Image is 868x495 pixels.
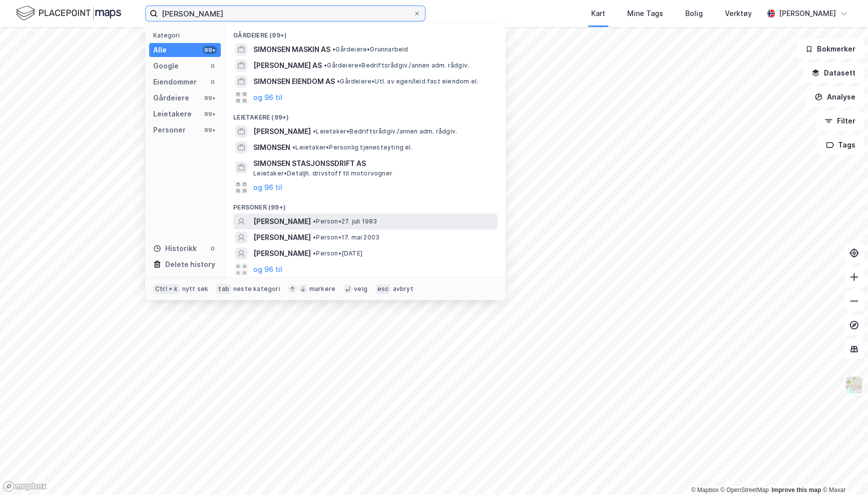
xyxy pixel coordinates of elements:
div: 0 [209,78,217,86]
div: avbryt [392,285,413,293]
div: nytt søk [182,285,209,293]
span: SIMONSEN MASKIN AS [253,43,330,55]
div: Kart [591,7,605,19]
iframe: Chat Widget [818,447,868,495]
div: Leietakere [153,108,192,120]
div: Kategori [153,31,221,39]
div: 0 [209,62,217,70]
span: • [313,217,316,225]
span: Person • [DATE] [313,249,362,257]
div: velg [354,285,367,293]
div: Alle [153,44,167,56]
span: • [313,249,316,257]
span: [PERSON_NAME] [253,215,311,227]
img: Z [844,375,863,394]
div: 99+ [203,110,217,118]
span: • [292,143,295,151]
div: [PERSON_NAME] [779,7,836,19]
a: OpenStreetMap [720,486,769,493]
span: SIMONSEN EIENDOM AS [253,75,335,87]
div: Ctrl + k [153,284,180,294]
span: Gårdeiere • Grunnarbeid [332,45,408,53]
div: tab [216,284,231,294]
div: esc [375,284,391,294]
div: Personer [153,124,186,136]
div: Historikk [153,242,197,254]
button: Tags [817,135,864,155]
span: Gårdeiere • Utl. av egen/leid fast eiendom el. [337,77,478,85]
div: Google [153,60,179,72]
span: • [332,45,335,53]
button: Bokmerker [796,39,864,59]
div: Eiendommer [153,76,197,88]
div: Delete history [165,258,215,270]
div: Bolig [685,7,703,19]
a: Improve this map [771,486,821,493]
div: Gårdeiere [153,92,189,104]
div: Leietakere (99+) [225,105,506,123]
a: Mapbox homepage [3,480,47,492]
span: Leietaker • Bedriftsrådgiv./annen adm. rådgiv. [313,127,457,135]
span: [PERSON_NAME] [253,231,311,243]
a: Mapbox [691,486,718,493]
span: • [313,127,316,135]
span: [PERSON_NAME] [253,247,311,259]
span: SIMONSEN [253,141,290,153]
div: markere [309,285,335,293]
span: • [337,77,340,85]
button: og 96 til [253,181,282,193]
div: Gårdeiere (99+) [225,23,506,41]
div: Mine Tags [627,7,663,19]
button: Filter [816,111,864,131]
span: [PERSON_NAME] [253,125,311,137]
div: neste kategori [233,285,280,293]
span: [PERSON_NAME] AS [253,59,322,71]
div: Personer (99+) [225,195,506,213]
span: Leietaker • Personlig tjenesteyting el. [292,143,412,151]
span: Gårdeiere • Bedriftsrådgiv./annen adm. rådgiv. [324,61,469,69]
img: logo.f888ab2527a4732fd821a326f86c7f29.svg [16,4,121,22]
span: Person • 17. mai 2003 [313,233,379,241]
span: • [324,61,327,69]
span: SIMONSEN STASJONSSDRIFT AS [253,157,494,169]
span: Leietaker • Detaljh. drivstoff til motorvogner [253,169,392,177]
div: 99+ [203,94,217,102]
button: Datasett [803,63,864,83]
div: 99+ [203,46,217,54]
span: • [313,233,316,241]
div: 99+ [203,126,217,134]
button: og 96 til [253,91,282,103]
span: Person • 27. juli 1983 [313,217,377,225]
div: Verktøy [725,7,752,19]
div: 0 [209,244,217,252]
input: Søk på adresse, matrikkel, gårdeiere, leietakere eller personer [158,6,413,21]
button: og 96 til [253,263,282,275]
button: Analyse [806,87,864,107]
div: Kontrollprogram for chat [818,447,868,495]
